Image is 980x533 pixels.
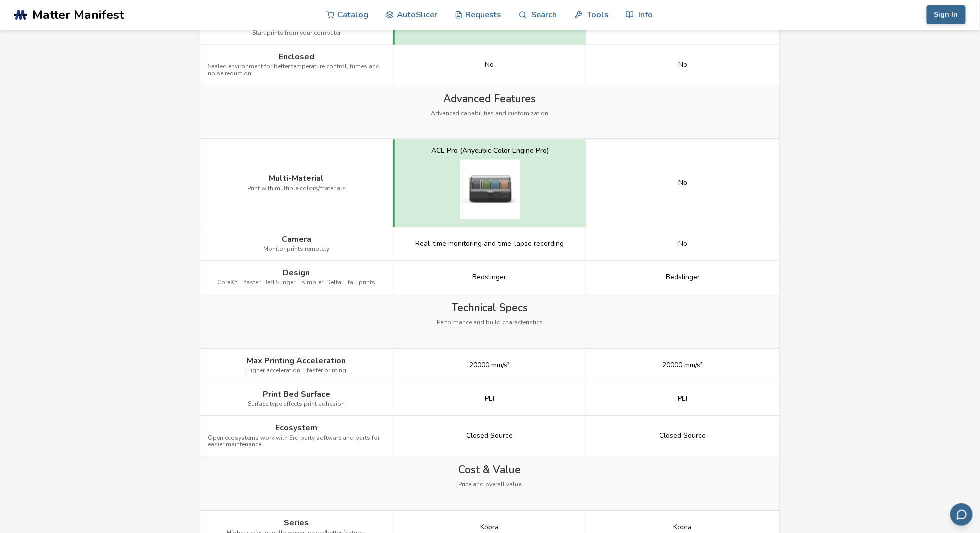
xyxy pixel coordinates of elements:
[485,395,494,403] span: PEI
[452,302,528,314] span: Technical Specs
[218,279,376,286] span: CoreXY = faster, Bed Slinger = simpler, Delta = tall prints
[247,356,346,365] span: Max Printing Acceleration
[415,240,564,248] span: Real-time monitoring and time-lapse recording
[432,147,549,155] div: ACE Pro (Anycubic Color Engine Pro)
[660,432,706,440] span: Closed Source
[437,319,543,326] span: Performance and build characteristics
[678,179,687,187] div: No
[678,240,687,248] span: No
[469,361,510,369] span: 20000 mm/s²
[263,390,330,399] span: Print Bed Surface
[431,110,549,117] span: Advanced capabilities and customization
[950,503,973,526] button: Send feedback via email
[485,61,494,69] span: No
[282,235,311,244] span: Camera
[247,367,347,374] span: Higher acceleration = faster printing
[460,159,520,219] img: Anycubic Kobra 3 V2 multi-material system
[32,8,124,22] span: Matter Manifest
[678,61,687,69] span: No
[284,518,309,527] span: Series
[208,63,385,77] span: Sealed environment for better temperature control, fumes and noise reduction
[678,395,688,403] span: PEI
[485,23,496,31] span: Yes
[459,464,521,476] span: Cost & Value
[248,401,345,408] span: Surface type affects print adhesion
[208,435,385,449] span: Open ecosystems work with 3rd party software and parts for easier maintenance
[283,268,310,277] span: Design
[279,52,314,61] span: Enclosed
[276,423,318,432] span: Ecosystem
[666,273,700,281] span: Bedslinger
[678,23,687,31] span: No
[466,432,513,440] span: Closed Source
[247,185,346,192] span: Print with multiple colors/materials
[458,481,521,488] span: Price and overall value
[444,93,536,105] span: Advanced Features
[473,273,507,281] span: Bedslinger
[663,361,703,369] span: 20000 mm/s²
[674,523,692,531] span: Kobra
[252,30,341,37] span: Start prints from your computer
[480,523,499,531] span: Kobra
[264,246,330,253] span: Monitor prints remotely
[927,5,966,24] button: Sign In
[269,174,324,183] span: Multi-Material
